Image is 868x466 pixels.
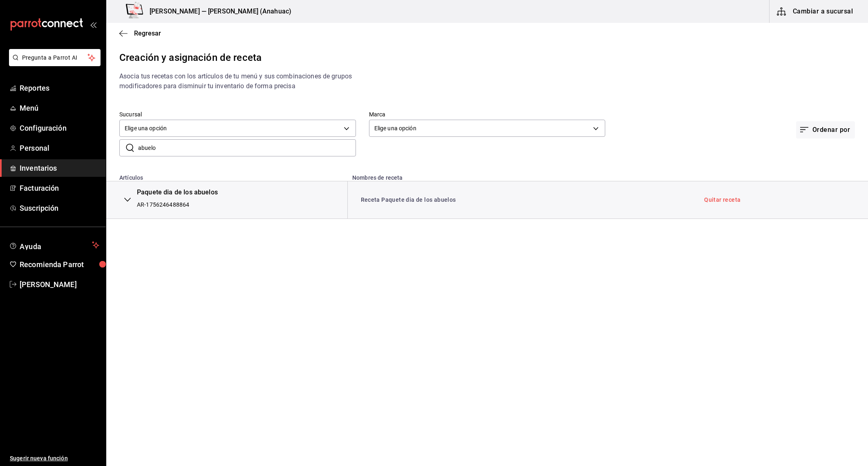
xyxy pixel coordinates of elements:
span: Facturación [20,183,99,194]
button: Pregunta a Parrot AI [9,49,101,66]
span: Configuración [20,123,99,134]
th: Artículos [106,169,347,181]
span: Ayuda [20,240,89,250]
span: Pregunta a Parrot AI [22,54,88,62]
a: Receta Paquete dia de los abuelos [361,196,456,204]
div: Elige una opción [119,120,356,137]
span: Asocia tus recetas con los artículos de tu menú y sus combinaciones de grupos modificadores para ... [119,72,352,90]
div: AR-1756246488864 [137,201,218,209]
div: Creación y asignación de receta [119,50,855,65]
a: Pregunta a Parrot AI [6,59,101,68]
button: Ordenar por [796,121,855,138]
span: Sugerir nueva función [10,454,99,463]
div: Elige una opción [369,120,606,137]
h3: [PERSON_NAME] — [PERSON_NAME] (Anahuac) [143,7,291,16]
span: Menú [20,103,99,114]
span: [PERSON_NAME] [20,279,99,290]
a: Quitar receta [704,197,740,203]
span: Regresar [134,29,161,37]
label: Sucursal [119,111,356,117]
input: Busca SKU o nombre de artículo [138,140,356,156]
a: Receta Paquete dia de los abuelos [361,196,456,203]
div: Paquete dia de los abuelos [137,188,218,197]
span: Inventarios [20,163,99,174]
label: Marca [369,111,606,117]
button: Regresar [119,29,161,37]
span: Reportes [20,82,99,94]
th: Nombres de receta [347,169,691,181]
button: open_drawer_menu [90,21,96,28]
span: Personal [20,143,99,154]
span: Suscripción [20,203,99,214]
span: Recomienda Parrot [20,259,99,270]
